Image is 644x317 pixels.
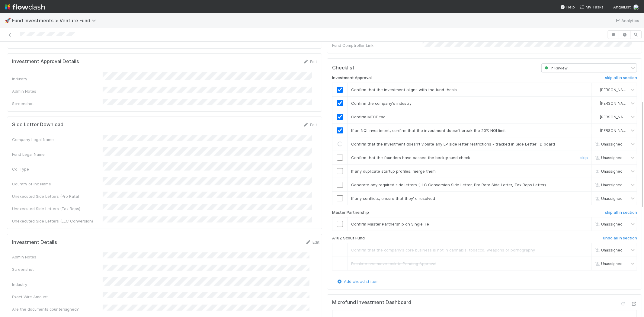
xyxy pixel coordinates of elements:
[12,294,103,300] div: Exact Wire Amount
[5,2,45,12] img: logo-inverted-e16ddd16eac7371096b0.svg
[12,218,103,224] div: Unexecuted Side Letters (LLC Conversion)
[332,299,411,306] h5: Microfund Investment Dashboard
[351,114,386,119] span: Confirm MECE tag
[603,236,637,243] a: undo all in section
[594,128,599,133] img: avatar_1a1d5361-16dd-4910-a949-020dcd9f55a3.png
[600,114,630,119] span: [PERSON_NAME]
[600,101,630,105] span: [PERSON_NAME]
[594,169,623,173] span: Unassigned
[12,239,57,245] h5: Investment Details
[580,155,588,160] a: skip
[594,87,599,92] img: avatar_1a1d5361-16dd-4910-a949-020dcd9f55a3.png
[351,222,429,226] span: Confirm Master Partnership on SingleFile
[594,196,623,200] span: Unassigned
[12,88,103,94] div: Admin Notes
[12,254,103,260] div: Admin Notes
[12,181,103,187] div: Country of Inc Name
[594,182,623,187] span: Unassigned
[351,128,506,133] span: If an NQI investment, confirm that the investment doesn’t break the 20% NQI limit
[12,122,63,128] h5: Side Letter Download
[12,59,79,65] h5: Investment Approval Details
[605,210,637,217] a: skip all in section
[605,210,637,215] h6: skip all in section
[303,59,317,64] a: Edit
[12,76,103,82] div: Industry
[594,222,623,226] span: Unassigned
[600,87,630,92] span: [PERSON_NAME]
[12,151,103,157] div: Fund Legal Name
[594,261,623,266] span: Unassigned
[600,128,630,133] span: [PERSON_NAME]
[594,114,599,119] img: avatar_1a1d5361-16dd-4910-a949-020dcd9f55a3.png
[12,101,103,107] div: Screenshot
[615,17,639,24] a: Analytics
[351,142,555,146] span: Confirm that the investment doesn’t violate any LP side letter restrictions - tracked in Side Let...
[12,206,103,212] div: Unexecuted Side Letters (Tax Reps)
[12,136,103,142] div: Company Legal Name
[351,101,412,106] span: Confirm the company's industry
[12,266,103,272] div: Screenshot
[12,306,103,312] div: Are the documents countersigned?
[603,236,637,241] h6: undo all in section
[594,142,623,146] span: Unassigned
[332,75,372,80] h6: Investment Approval
[332,210,369,215] h6: Master Partnership
[580,5,604,9] span: My Tasks
[332,42,423,48] div: Fund Comptroller Link
[351,196,435,201] span: If any conflicts, ensure that they’re resolved
[12,166,103,172] div: Co. Type
[633,4,639,10] img: avatar_1a1d5361-16dd-4910-a949-020dcd9f55a3.png
[605,75,637,80] h6: skip all in section
[351,87,457,92] span: Confirm that the investment aligns with the fund thesis
[351,169,436,174] span: If any duplicate startup profiles, merge them
[12,18,99,24] span: Fund Investments > Venture Fund
[605,75,637,83] a: skip all in section
[560,4,575,10] div: Help
[594,155,623,160] span: Unassigned
[580,4,604,10] a: My Tasks
[351,182,546,187] span: Generate any required side letters (LLC Conversion Side Letter, Pro Rata Side Letter, Tax Reps Le...
[5,18,11,23] span: 🚀
[12,281,103,287] div: Industry
[594,101,599,106] img: avatar_1a1d5361-16dd-4910-a949-020dcd9f55a3.png
[351,248,535,252] span: Confirm that the company's core business is not in cannabis, tobacco, weapons or pornography
[351,155,470,160] span: Confirm that the founders have passed the background check
[337,279,379,284] a: Add checklist item
[303,122,317,127] a: Edit
[305,240,319,245] a: Edit
[351,261,436,266] span: Escalate and move task to Pending Approval
[543,66,568,70] span: In Review
[613,5,631,9] span: AngelList
[12,193,103,199] div: Unexecuted Side Letters (Pro Rata)
[332,236,365,241] h6: A16Z Scout Fund
[594,248,623,252] span: Unassigned
[332,65,354,71] h5: Checklist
